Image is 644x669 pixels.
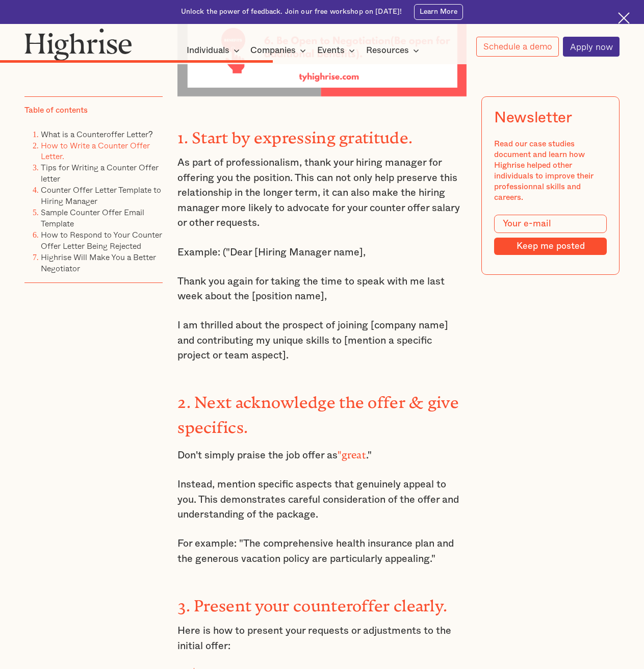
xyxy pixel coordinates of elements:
[177,477,467,523] p: Instead, mention specific aspects that genuinely appeal to you. This demonstrates careful conside...
[366,44,422,57] div: Resources
[250,44,309,57] div: Companies
[41,228,162,252] a: How to Respond to Your Counter Offer Letter Being Rejected
[494,215,607,254] form: Modal Form
[41,184,161,207] a: Counter Offer Letter Template to Hiring Manager
[317,44,358,57] div: Events
[563,37,620,57] a: Apply now
[181,7,402,17] div: Unlock the power of feedback. Join our free workshop on [DATE]!
[177,128,413,139] strong: 1. Start by expressing gratitude.
[177,274,467,304] p: Thank you again for taking the time to speak with me last week about the [position name],
[187,44,229,57] div: Individuals
[41,161,159,185] a: Tips for Writing a Counter Offer letter
[177,536,467,567] p: For example: "The comprehensive health insurance plan and the generous vacation policy are partic...
[177,445,467,464] p: Don't simply praise the job offer as ."
[494,215,607,233] input: Your e-mail
[494,109,572,126] div: Newsletter
[317,44,345,57] div: Events
[177,318,467,364] p: I am thrilled about the prospect of joining [company name] and contributing my unique skills to [...
[177,597,447,607] strong: 3. Present your counteroffer clearly.
[338,449,366,456] strong: "great
[41,127,153,140] a: What is a Counteroffer Letter?
[24,28,132,61] img: Highrise logo
[177,393,459,428] strong: 2. Next acknowledge the offer & give specifics.
[41,206,144,229] a: Sample Counter Offer Email Template
[177,624,467,654] p: Here is how to present your requests or adjustments to the initial offer:
[476,37,559,57] a: Schedule a demo
[177,245,467,261] p: Example: ("Dear [Hiring Manager name],
[618,12,630,24] img: Cross icon
[366,44,409,57] div: Resources
[494,238,607,254] input: Keep me posted
[41,251,156,274] a: Highrise Will Make You a Better Negotiator
[177,156,467,231] p: As part of professionalism, thank your hiring manager for offering you the position. This can not...
[41,139,150,162] a: How to Write a Counter Offer Letter.
[24,105,88,116] div: Table of contents
[414,4,463,20] a: Learn More
[187,44,243,57] div: Individuals
[250,44,296,57] div: Companies
[494,139,607,203] div: Read our case studies document and learn how Highrise helped other individuals to improve their p...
